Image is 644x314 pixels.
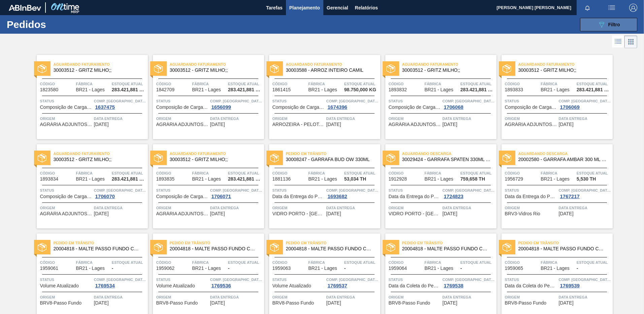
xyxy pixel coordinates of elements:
[389,170,423,177] span: Código
[170,61,264,68] span: Aguardando Faturamento
[505,211,540,216] span: BRV3-Vidros Rio
[559,301,574,306] span: 05/06/2025
[40,211,92,216] span: AGRÁRIA ADJUNTOS - GUARAPUAVA (PR)
[272,115,325,122] span: Origem
[40,301,82,306] span: BRV8-Passo Fundo
[326,283,349,288] div: 1769537
[577,259,611,266] span: Estoque atual
[389,294,441,301] span: Origem
[156,294,208,301] span: Origem
[505,276,557,283] span: Status
[76,81,110,87] span: Fábrica
[443,294,495,301] span: Data entrega
[210,122,225,127] span: 27/12/2024
[272,205,325,211] span: Origem
[272,266,291,271] span: 1959063
[264,55,380,139] a: statusAguardando Faturamento30003588 - ARROZ INTEIRO CAMILCódigo1861415FábricaBR21 - LagesEstoque...
[541,87,570,92] span: BR21 - Lages
[210,276,262,288] a: Comp. [GEOGRAPHIC_DATA]1769536
[355,4,378,12] span: Relatórios
[272,98,325,104] span: Status
[32,55,148,139] a: statusAguardando Faturamento30003512 - GRITZ MILHO;;Código1823580FábricaBR21 - LagesEstoque atual...
[402,240,496,246] span: Pedido em Trânsito
[156,98,208,104] span: Status
[559,294,611,301] span: Data entrega
[228,266,230,271] span: -
[40,194,92,199] span: Composição de Carga Aceita
[228,81,262,87] span: Estoque atual
[326,276,379,283] span: Comp. Carga
[54,150,148,157] span: Aguardando Faturamento
[112,259,146,266] span: Estoque atual
[9,5,41,11] img: TNhmsLtSVTkK8tSr43FrP2fwEKptu5GPRR3wAAAABJRU5ErkJggg==
[308,266,337,271] span: BR21 - Lages
[577,81,611,87] span: Estoque atual
[389,187,441,194] span: Status
[559,187,611,199] a: Comp. [GEOGRAPHIC_DATA]1767217
[210,276,262,283] span: Comp. Carga
[505,122,557,127] span: AGRÁRIA ADJUNTOS - GUARAPUAVA (PR)
[156,170,191,177] span: Código
[624,35,637,48] div: Visão em Cards
[608,4,616,12] img: userActions
[112,170,146,177] span: Estoque atual
[443,98,495,104] span: Comp. Carga
[505,177,523,182] span: 1956729
[577,177,596,182] span: 5,530 TH
[112,177,146,182] span: 283.421,881 KG
[210,294,262,301] span: Data entrega
[40,187,92,194] span: Status
[40,115,92,122] span: Origem
[272,276,325,283] span: Status
[443,205,495,211] span: Data entrega
[402,157,491,162] span: 30029424 - GARRAFA SPATEN 330ML TWIST OFF
[156,266,175,271] span: 1959062
[170,246,259,251] span: 20004818 - MALTE PASSO FUNDO CONT IMPORT SUP 40%
[577,3,598,12] button: Notificações
[505,105,557,110] span: Composição de Carga Aceita
[154,154,163,162] img: status
[156,115,208,122] span: Origem
[389,205,441,211] span: Origem
[389,98,441,104] span: Status
[272,87,291,92] span: 1861415
[505,87,523,92] span: 1893833
[402,68,491,73] span: 30003512 - GRITZ MILHO;;
[94,187,146,199] a: Comp. [GEOGRAPHIC_DATA]1706070
[156,276,208,283] span: Status
[559,276,611,288] a: Comp. [GEOGRAPHIC_DATA]1769539
[541,81,575,87] span: Fábrica
[389,81,423,87] span: Código
[148,144,264,228] a: statusAguardando Faturamento30003512 - GRITZ MILHO;;Código1893835FábricaBR21 - LagesEstoque atual...
[272,294,325,301] span: Origem
[326,187,379,194] span: Comp. Carga
[94,115,146,122] span: Data entrega
[443,276,495,283] span: Comp. Carga
[326,194,349,199] div: 1693682
[518,240,613,246] span: Pedido em Trânsito
[112,266,114,271] span: -
[192,81,226,87] span: Fábrica
[156,283,195,288] span: Volume Atualizado
[327,4,348,12] span: Gerencial
[326,276,379,288] a: Comp. [GEOGRAPHIC_DATA]1769537
[286,157,375,162] span: 30008247 - GARRAFA BUD OW 330ML
[170,157,259,162] span: 30003512 - GRITZ MILHO;;
[54,246,142,251] span: 20004818 - MALTE PASSO FUNDO CONT IMPORT SUP 40%
[402,150,496,157] span: Aguardando Descarga
[505,170,539,177] span: Código
[326,205,379,211] span: Data entrega
[54,157,142,162] span: 30003512 - GRITZ MILHO;;
[264,144,380,228] a: statusPedido em Trânsito30008247 - GARRAFA BUD OW 330MLCódigo1881136FábricaBR21 - LagesEstoque at...
[505,194,557,199] span: Data da Entrega do Pedido Antecipada
[443,122,457,127] span: 04/03/2025
[170,240,264,246] span: Pedido em Trânsito
[386,154,395,162] img: status
[286,150,380,157] span: Pedido em Trânsito
[505,187,557,194] span: Status
[272,187,325,194] span: Status
[40,81,74,87] span: Código
[94,98,146,104] span: Comp. Carga
[443,98,495,110] a: Comp. [GEOGRAPHIC_DATA]1706068
[443,187,495,199] a: Comp. [GEOGRAPHIC_DATA]1724823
